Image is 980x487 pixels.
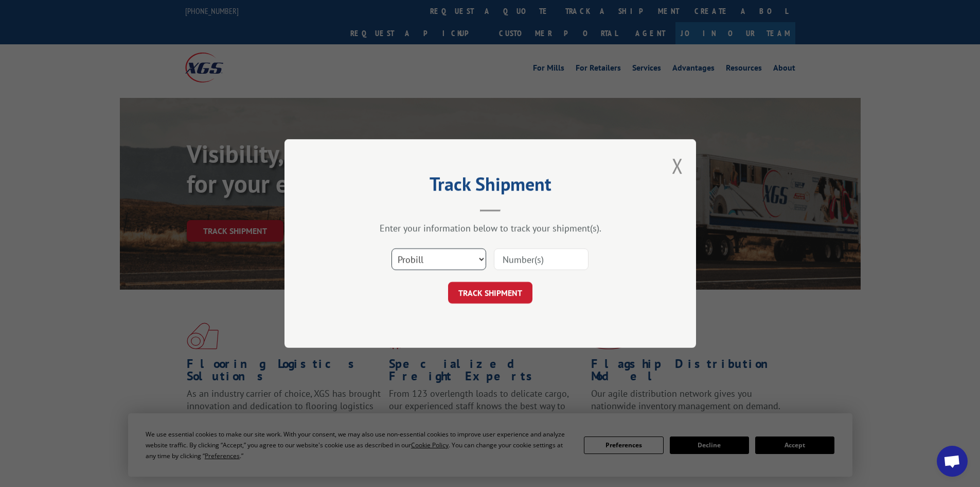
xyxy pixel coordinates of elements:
h2: Track Shipment [336,177,645,196]
div: Enter your information below to track your shipment(s). [336,222,645,234]
button: Close modal [672,152,683,179]
div: Open chat [937,446,968,477]
button: TRACK SHIPMENT [448,282,532,304]
input: Number(s) [494,248,589,270]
